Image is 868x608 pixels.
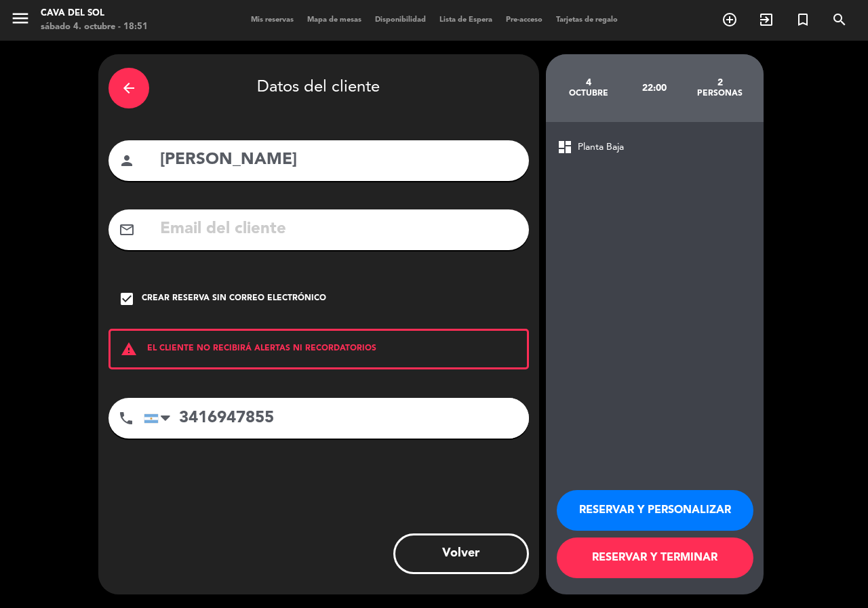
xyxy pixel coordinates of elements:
[10,8,31,28] i: menu
[159,216,519,243] input: Email del cliente
[144,399,176,438] div: Argentina: +54
[621,64,687,112] div: 22:00
[831,12,848,28] i: search
[159,146,519,174] input: Nombre del cliente
[119,153,135,169] i: person
[795,12,811,28] i: turned_in_not
[142,292,326,306] div: Crear reserva sin correo electrónico
[119,291,135,307] i: check_box
[368,16,433,24] span: Disponibilidad
[111,341,147,357] i: warning
[119,222,135,238] i: mail_outline
[393,533,529,574] button: Volver
[758,12,774,28] i: exit_to_app
[687,88,753,99] div: personas
[578,140,624,155] span: Planta Baja
[144,398,529,439] input: Número de teléfono...
[557,538,753,578] button: RESERVAR Y TERMINAR
[41,20,148,34] div: sábado 4. octubre - 18:51
[557,139,573,155] span: dashboard
[244,16,300,24] span: Mis reservas
[433,16,499,24] span: Lista de Espera
[300,16,368,24] span: Mapa de mesas
[556,77,622,88] div: 4
[556,88,622,99] div: octubre
[557,490,753,531] button: RESERVAR Y PERSONALIZAR
[41,7,148,20] div: Cava del Sol
[549,16,625,24] span: Tarjetas de regalo
[108,64,529,112] div: Datos del cliente
[118,410,134,426] i: phone
[10,8,31,33] button: menu
[722,12,738,28] i: add_circle_outline
[108,329,529,369] div: EL CLIENTE NO RECIBIRÁ ALERTAS NI RECORDATORIOS
[499,16,549,24] span: Pre-acceso
[687,77,753,88] div: 2
[121,80,137,96] i: arrow_back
